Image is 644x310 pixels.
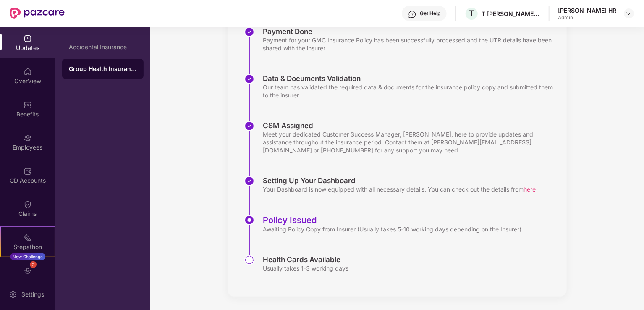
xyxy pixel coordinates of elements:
div: Admin [558,14,616,21]
img: svg+xml;base64,PHN2ZyBpZD0iU3RlcC1Eb25lLTMyeDMyIiB4bWxucz0iaHR0cDovL3d3dy53My5vcmcvMjAwMC9zdmciIH... [244,74,254,84]
div: 2 [30,261,37,268]
div: Stepathon [1,243,55,251]
div: [PERSON_NAME] HR [558,6,616,14]
img: svg+xml;base64,PHN2ZyBpZD0iQmVuZWZpdHMiIHhtbG5zPSJodHRwOi8vd3d3LnczLm9yZy8yMDAwL3N2ZyIgd2lkdGg9Ij... [24,101,32,109]
img: svg+xml;base64,PHN2ZyBpZD0iSGVscC0zMngzMiIgeG1sbnM9Imh0dHA6Ly93d3cudzMub3JnLzIwMDAvc3ZnIiB3aWR0aD... [408,10,416,18]
div: Policy Issued [263,215,521,225]
div: T [PERSON_NAME] & [PERSON_NAME] [482,10,540,18]
div: Group Health Insurance [69,65,137,73]
img: svg+xml;base64,PHN2ZyBpZD0iVXBkYXRlZCIgeG1sbnM9Imh0dHA6Ly93d3cudzMub3JnLzIwMDAvc3ZnIiB3aWR0aD0iMj... [24,34,32,43]
img: svg+xml;base64,PHN2ZyBpZD0iU2V0dGluZy0yMHgyMCIgeG1sbnM9Imh0dHA6Ly93d3cudzMub3JnLzIwMDAvc3ZnIiB3aW... [9,290,17,299]
img: svg+xml;base64,PHN2ZyB4bWxucz0iaHR0cDovL3d3dy53My5vcmcvMjAwMC9zdmciIHdpZHRoPSIyMSIgaGVpZ2h0PSIyMC... [24,234,32,242]
div: Payment for your GMC Insurance Policy has been successfully processed and the UTR details have be... [263,36,558,52]
img: svg+xml;base64,PHN2ZyBpZD0iU3RlcC1Eb25lLTMyeDMyIiB4bWxucz0iaHR0cDovL3d3dy53My5vcmcvMjAwMC9zdmciIH... [244,121,254,131]
div: Health Cards Available [263,255,348,264]
img: New Pazcare Logo [10,8,65,19]
div: Our team has validated the required data & documents for the insurance policy copy and submitted ... [263,83,558,99]
span: here [524,186,536,193]
img: svg+xml;base64,PHN2ZyBpZD0iU3RlcC1BY3RpdmUtMzJ4MzIiIHhtbG5zPSJodHRwOi8vd3d3LnczLm9yZy8yMDAwL3N2Zy... [244,215,254,225]
span: T [469,8,474,18]
div: Accidental Insurance [69,44,137,50]
img: svg+xml;base64,PHN2ZyBpZD0iRW1wbG95ZWVzIiB4bWxucz0iaHR0cDovL3d3dy53My5vcmcvMjAwMC9zdmciIHdpZHRoPS... [24,134,32,142]
div: Settings [19,290,47,299]
div: Awaiting Policy Copy from Insurer (Usually takes 5-10 working days depending on the Insurer) [263,225,521,233]
img: svg+xml;base64,PHN2ZyBpZD0iU3RlcC1Eb25lLTMyeDMyIiB4bWxucz0iaHR0cDovL3d3dy53My5vcmcvMjAwMC9zdmciIH... [244,27,254,37]
img: svg+xml;base64,PHN2ZyBpZD0iRW5kb3JzZW1lbnRzIiB4bWxucz0iaHR0cDovL3d3dy53My5vcmcvMjAwMC9zdmciIHdpZH... [24,267,32,275]
div: Data & Documents Validation [263,74,558,83]
div: CSM Assigned [263,121,558,130]
div: Meet your dedicated Customer Success Manager, [PERSON_NAME], here to provide updates and assistan... [263,130,558,154]
div: New Challenge [10,253,45,260]
div: Get Help [420,10,440,17]
img: svg+xml;base64,PHN2ZyBpZD0iSG9tZSIgeG1sbnM9Imh0dHA6Ly93d3cudzMub3JnLzIwMDAvc3ZnIiB3aWR0aD0iMjAiIG... [24,68,32,76]
img: svg+xml;base64,PHN2ZyBpZD0iU3RlcC1Eb25lLTMyeDMyIiB4bWxucz0iaHR0cDovL3d3dy53My5vcmcvMjAwMC9zdmciIH... [244,176,254,186]
img: svg+xml;base64,PHN2ZyBpZD0iQ0RfQWNjb3VudHMiIGRhdGEtbmFtZT0iQ0QgQWNjb3VudHMiIHhtbG5zPSJodHRwOi8vd3... [24,167,32,176]
div: Your Dashboard is now equipped with all necessary details. You can check out the details from [263,185,536,193]
img: svg+xml;base64,PHN2ZyBpZD0iQ2xhaW0iIHhtbG5zPSJodHRwOi8vd3d3LnczLm9yZy8yMDAwL3N2ZyIgd2lkdGg9IjIwIi... [24,200,32,209]
div: Payment Done [263,27,558,36]
img: svg+xml;base64,PHN2ZyBpZD0iRHJvcGRvd24tMzJ4MzIiIHhtbG5zPSJodHRwOi8vd3d3LnczLm9yZy8yMDAwL3N2ZyIgd2... [626,10,632,17]
div: Usually takes 1-3 working days [263,264,348,272]
div: Setting Up Your Dashboard [263,176,536,185]
img: svg+xml;base64,PHN2ZyBpZD0iU3RlcC1QZW5kaW5nLTMyeDMyIiB4bWxucz0iaHR0cDovL3d3dy53My5vcmcvMjAwMC9zdm... [244,255,254,265]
